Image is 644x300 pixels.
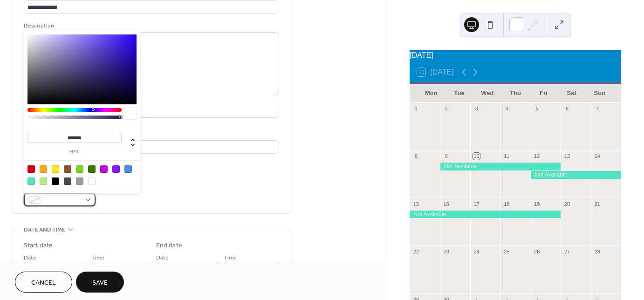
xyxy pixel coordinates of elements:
[76,272,124,293] button: Save
[443,153,450,160] div: 9
[24,225,65,235] span: Date and time
[534,200,541,207] div: 19
[417,84,445,102] div: Mon
[100,165,108,173] div: #BD10E0
[445,84,473,102] div: Tue
[124,165,132,173] div: #4A90E2
[443,105,450,112] div: 2
[24,129,277,139] div: Location
[224,253,237,263] span: Time
[563,200,570,207] div: 20
[529,84,557,102] div: Fri
[473,84,501,102] div: Wed
[27,150,122,155] label: hex
[24,253,36,263] span: Date
[503,248,510,255] div: 25
[112,165,120,173] div: #9013FE
[40,165,47,173] div: #F5A623
[534,105,541,112] div: 5
[563,105,570,112] div: 6
[586,84,614,102] div: Sun
[52,177,59,185] div: #000000
[76,177,83,185] div: #9B9B9B
[412,248,419,255] div: 22
[594,200,601,207] div: 21
[534,248,541,255] div: 26
[27,165,35,173] div: #D0021B
[443,248,450,255] div: 23
[412,105,419,112] div: 1
[473,153,480,160] div: 10
[563,153,570,160] div: 13
[503,200,510,207] div: 18
[24,21,277,31] div: Description
[64,177,71,185] div: #4A4A4A
[52,165,59,173] div: #F8E71C
[534,153,541,160] div: 12
[91,253,104,263] span: Time
[473,248,480,255] div: 24
[501,84,529,102] div: Thu
[473,105,480,112] div: 3
[410,50,621,61] div: [DATE]
[156,241,182,251] div: End date
[503,153,510,160] div: 11
[412,200,419,207] div: 15
[594,105,601,112] div: 7
[473,200,480,207] div: 17
[88,177,96,185] div: #FFFFFF
[594,248,601,255] div: 28
[27,177,35,185] div: #50E3C2
[503,105,510,112] div: 4
[412,153,419,160] div: 8
[443,200,450,207] div: 16
[92,278,108,288] span: Save
[156,253,169,263] span: Date
[31,278,56,288] span: Cancel
[40,177,47,185] div: #B8E986
[410,211,561,218] div: Not Available
[15,272,72,293] button: Cancel
[76,165,83,173] div: #7ED321
[557,84,585,102] div: Sat
[440,163,561,170] div: Not Available
[64,165,71,173] div: #8B572A
[563,248,570,255] div: 27
[594,153,601,160] div: 14
[24,241,53,251] div: Start date
[88,165,96,173] div: #417505
[531,171,621,179] div: Not Available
